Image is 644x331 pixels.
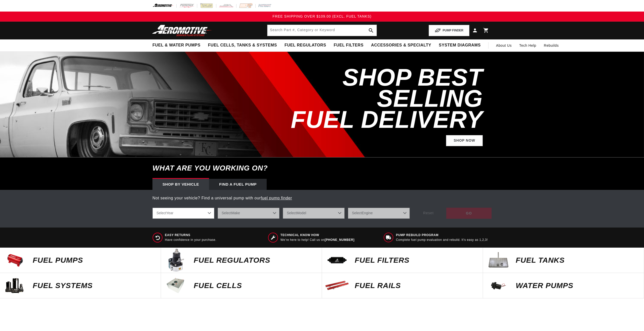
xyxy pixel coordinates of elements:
summary: Fuel Filters [330,39,367,51]
p: Complete fuel pump evaluation and rebuild. It's easy as 1,2,3! [396,238,488,242]
img: Water Pumps [486,273,511,298]
span: Tech Help [519,43,536,48]
img: Fuel Systems [3,273,28,298]
p: FUEL REGULATORS [194,256,317,264]
p: FUEL Rails [355,282,478,289]
img: FUEL Rails [325,273,350,298]
span: Pump Rebuild program [396,233,488,237]
a: fuel pump finder [261,196,292,200]
a: Shop Now [446,135,483,146]
h6: What are you working on? [140,157,504,179]
img: FUEL Cells [164,273,189,298]
p: FUEL FILTERS [355,256,478,264]
span: About Us [496,43,512,47]
summary: Accessories & Specialty [367,39,435,51]
a: Fuel Tanks Fuel Tanks [483,248,644,273]
summary: Rebuilds [540,39,562,51]
p: Water Pumps [516,282,639,289]
button: PUMP FINDER [429,25,469,36]
a: FUEL REGULATORS FUEL REGULATORS [161,248,322,273]
p: Have confidence in your purchase. [165,238,217,242]
span: FREE SHIPPING OVER $109.00 (EXCL. FUEL TANKS) [272,14,371,18]
p: Fuel Tanks [516,256,639,264]
span: Accessories & Specialty [371,43,431,48]
p: Fuel Systems [33,282,156,289]
a: [PHONE_NUMBER] [325,238,354,242]
input: Search by Part Number, Category or Keyword [267,25,377,36]
p: We’re here to help! Call us on [280,238,354,242]
select: Model [283,208,345,219]
a: FUEL FILTERS FUEL FILTERS [322,248,483,273]
span: Fuel Cells, Tanks & Systems [208,43,277,48]
p: Fuel Pumps [33,256,156,264]
img: Aeromotive [151,25,214,36]
p: Not seeing your vehicle? Find a universal pump with our [152,195,492,201]
summary: Fuel Cells, Tanks & Systems [204,39,281,51]
p: FUEL Cells [194,282,317,289]
img: Fuel Tanks [486,248,511,273]
span: Technical Know How [280,233,354,237]
span: Fuel Regulators [285,43,326,48]
img: Fuel Pumps [3,248,28,273]
select: Make [218,208,279,219]
a: FUEL Rails FUEL Rails [322,273,483,298]
img: FUEL REGULATORS [164,248,189,273]
a: FUEL Cells FUEL Cells [161,273,322,298]
span: System Diagrams [439,43,480,48]
a: About Us [492,39,515,51]
a: Water Pumps Water Pumps [483,273,644,298]
span: Rebuilds [544,43,559,48]
select: Engine [348,208,410,219]
summary: System Diagrams [435,39,484,51]
summary: Fuel Regulators [281,39,330,51]
span: Fuel Filters [334,43,364,48]
h2: SHOP BEST SELLING FUEL DELIVERY [268,67,483,130]
button: search button [366,25,377,36]
span: Fuel & Water Pumps [152,43,200,48]
summary: Fuel & Water Pumps [149,39,204,51]
img: FUEL FILTERS [325,248,350,273]
select: Year [152,208,214,219]
span: Easy Returns [165,233,217,237]
summary: Tech Help [515,39,540,51]
div: Find a Fuel Pump [209,179,267,190]
div: Shop by vehicle [152,179,209,190]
